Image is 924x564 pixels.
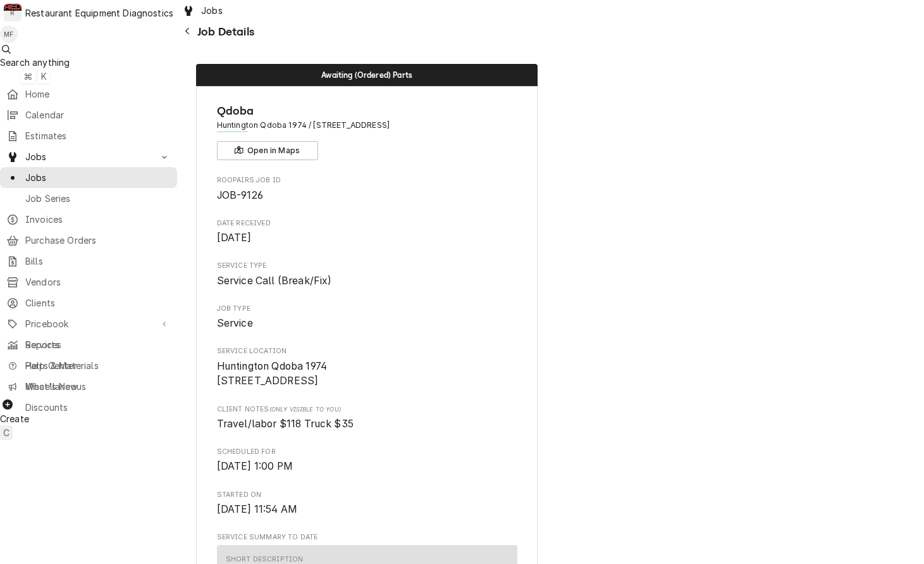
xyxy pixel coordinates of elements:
span: C [3,426,9,439]
span: ⌘ [23,70,32,83]
span: Discounts [25,401,171,414]
span: Help Center [25,359,169,372]
span: Job Details [197,25,254,38]
button: Open in Maps [217,141,318,160]
span: Purchase Orders [25,234,171,247]
span: Service Location [217,346,517,356]
span: Jobs [201,4,223,17]
span: Service Type [217,273,517,289]
div: Scheduled For [217,447,517,474]
div: Roopairs Job ID [217,175,517,203]
span: Bills [25,254,171,268]
div: Service Location [217,346,517,389]
span: Jobs [25,150,152,163]
span: Job Type [217,316,517,331]
div: [object Object] [217,404,517,432]
span: Service Summary To Date [217,532,517,542]
span: Vendors [25,275,171,289]
span: [DATE] 1:00 PM [217,460,293,472]
span: Reports [25,338,171,351]
span: [object Object] [217,417,517,432]
span: Jobs [25,171,171,184]
span: Clients [25,296,171,310]
span: Started On [217,490,517,500]
div: Started On [217,490,517,517]
div: Restaurant Equipment Diagnostics [25,6,173,20]
span: Home [25,87,171,101]
span: Date Received [217,230,517,246]
span: Name [217,103,517,120]
span: Date Received [217,218,517,229]
span: Service Location [217,359,517,389]
span: Roopairs Job ID [217,175,517,185]
span: Started On [217,502,517,517]
span: What's New [25,380,169,393]
span: K [41,70,47,83]
span: Client Notes [217,404,517,415]
span: (Only Visible to You) [269,406,341,413]
span: Address [217,120,517,131]
span: [DATE] 11:54 AM [217,503,297,515]
div: Job Type [217,304,517,331]
div: Date Received [217,218,517,246]
span: JOB-9126 [217,189,263,201]
span: Travel/labor $118 Truck $35 [217,418,354,430]
div: Restaurant Equipment Diagnostics's Avatar [4,4,22,22]
span: Awaiting (Ordered) Parts [321,71,412,79]
span: Invoices [25,213,171,226]
span: Roopairs Job ID [217,188,517,203]
span: Service Call (Break/Fix) [217,275,332,287]
span: Job Series [25,192,171,205]
span: Job Type [217,304,517,314]
div: R [4,4,22,22]
span: Calendar [25,108,171,122]
span: Service [217,317,253,329]
button: Navigate back [177,21,197,41]
div: Service Type [217,261,517,288]
span: Estimates [25,129,171,142]
span: Scheduled For [217,447,517,457]
span: Service Type [217,261,517,271]
span: [DATE] [217,232,252,244]
span: Huntington Qdoba 1974 [STREET_ADDRESS] [217,360,327,387]
span: Scheduled For [217,459,517,474]
div: Client Information [217,103,517,160]
div: Status [196,64,538,86]
span: Pricebook [25,317,152,330]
